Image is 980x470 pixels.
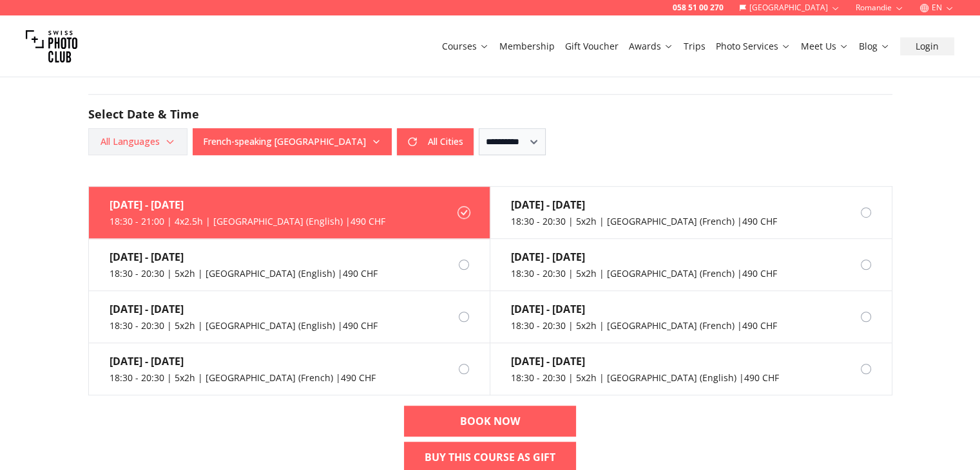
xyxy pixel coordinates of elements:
button: Photo Services [711,37,796,55]
a: BOOK NOW [404,406,576,437]
div: 18:30 - 20:30 | 5x2h | [GEOGRAPHIC_DATA] (English) | 490 CHF [110,319,378,332]
div: 18:30 - 21:00 | 4x2.5h | [GEOGRAPHIC_DATA] (English) | 490 CHF [110,215,385,228]
button: French-speaking [GEOGRAPHIC_DATA] [193,128,392,155]
div: 18:30 - 20:30 | 5x2h | [GEOGRAPHIC_DATA] (English) | 490 CHF [110,267,378,280]
div: [DATE] - [DATE] [511,353,779,369]
h2: Select Date & Time [88,105,892,123]
a: 058 51 00 270 [673,3,724,13]
button: Gift Voucher [560,37,624,55]
div: [DATE] - [DATE] [110,353,376,369]
div: [DATE] - [DATE] [110,249,378,265]
img: Swiss photo club [26,21,77,72]
button: Login [900,37,954,55]
button: Blog [854,37,895,55]
a: Meet Us [801,40,849,53]
div: 18:30 - 20:30 | 5x2h | [GEOGRAPHIC_DATA] (French) | 490 CHF [511,267,777,280]
div: 18:30 - 20:30 | 5x2h | [GEOGRAPHIC_DATA] (French) | 490 CHF [511,319,777,332]
a: Courses [442,40,489,53]
div: [DATE] - [DATE] [511,301,777,317]
div: 18:30 - 20:30 | 5x2h | [GEOGRAPHIC_DATA] (French) | 490 CHF [511,215,777,228]
a: Membership [499,40,555,53]
b: Buy This Course As Gift [425,449,555,465]
div: [DATE] - [DATE] [110,197,385,212]
button: Awards [624,37,678,55]
div: [DATE] - [DATE] [511,197,777,212]
button: All Languages [88,128,187,155]
div: [DATE] - [DATE] [110,301,378,317]
button: Membership [494,37,560,55]
div: 18:30 - 20:30 | 5x2h | [GEOGRAPHIC_DATA] (English) | 490 CHF [511,371,779,384]
button: Meet Us [796,37,854,55]
a: Photo Services [716,40,791,53]
button: Courses [437,37,494,55]
a: Awards [629,40,673,53]
a: Trips [684,40,706,53]
div: 18:30 - 20:30 | 5x2h | [GEOGRAPHIC_DATA] (French) | 490 CHF [110,371,376,384]
a: Gift Voucher [565,40,619,53]
span: All Languages [90,130,186,153]
a: Blog [859,40,890,53]
button: All Cities [397,128,474,155]
button: Trips [678,37,711,55]
div: [DATE] - [DATE] [511,249,777,265]
b: BOOK NOW [460,413,520,429]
